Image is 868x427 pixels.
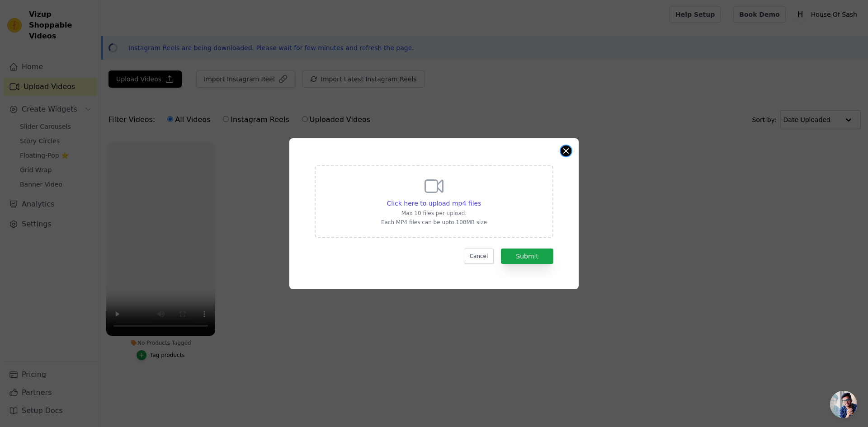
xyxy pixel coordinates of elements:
span: Click here to upload mp4 files [387,200,481,207]
a: Open chat [830,391,857,418]
p: Max 10 files per upload. [381,210,487,217]
button: Cancel [464,249,494,264]
button: Submit [501,249,553,264]
button: Close modal [561,145,571,156]
p: Each MP4 files can be upto 100MB size [381,219,487,226]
